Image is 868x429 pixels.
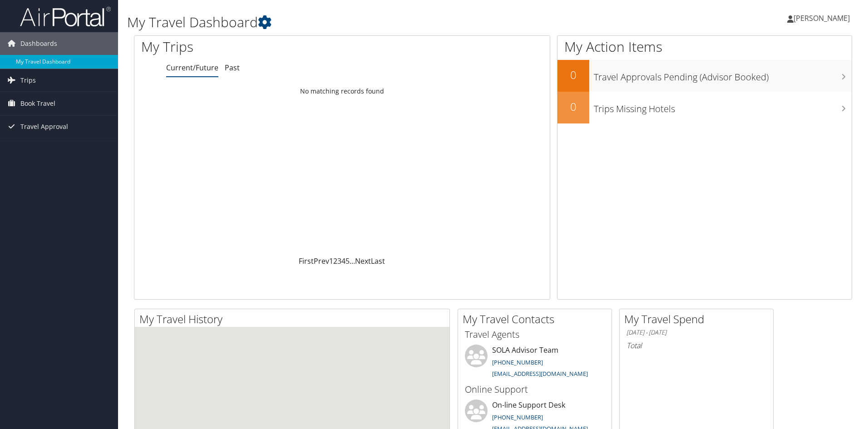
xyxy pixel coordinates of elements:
[337,256,341,266] a: 3
[557,67,589,83] h2: 0
[329,256,333,266] a: 1
[20,69,36,92] span: Trips
[463,311,612,327] h2: My Travel Contacts
[492,413,543,421] a: [PHONE_NUMBER]
[20,6,111,27] img: airportal-logo.png
[626,328,766,337] h6: [DATE] - [DATE]
[594,66,852,84] h3: Travel Approvals Pending (Advisor Booked)
[492,358,543,366] a: [PHONE_NUMBER]
[341,256,345,266] a: 4
[460,345,609,382] li: SOLA Advisor Team
[465,328,605,341] h3: Travel Agents
[557,60,852,92] a: 0Travel Approvals Pending (Advisor Booked)
[345,256,350,266] a: 5
[225,63,240,73] a: Past
[20,32,57,55] span: Dashboards
[314,256,329,266] a: Prev
[624,311,773,327] h2: My Travel Spend
[594,98,852,115] h3: Trips Missing Hotels
[20,92,55,115] span: Book Travel
[794,13,850,23] span: [PERSON_NAME]
[141,37,370,56] h1: My Trips
[333,256,337,266] a: 2
[492,370,588,378] a: [EMAIL_ADDRESS][DOMAIN_NAME]
[299,256,314,266] a: First
[127,13,615,32] h1: My Travel Dashboard
[371,256,385,266] a: Last
[139,311,449,327] h2: My Travel History
[557,92,852,123] a: 0Trips Missing Hotels
[20,115,68,138] span: Travel Approval
[787,5,859,32] a: [PERSON_NAME]
[166,63,218,73] a: Current/Future
[626,340,766,350] h6: Total
[350,256,355,266] span: …
[557,37,852,56] h1: My Action Items
[557,99,589,114] h2: 0
[355,256,371,266] a: Next
[465,383,605,396] h3: Online Support
[134,83,550,99] td: No matching records found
